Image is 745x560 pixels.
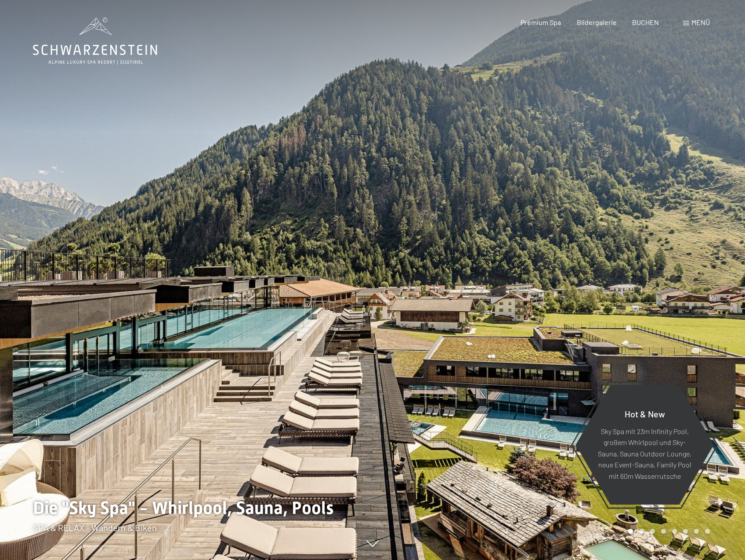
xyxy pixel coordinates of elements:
[661,529,666,534] div: Carousel Page 4
[694,529,699,534] div: Carousel Page 7
[650,529,655,534] div: Carousel Page 3
[625,408,665,419] span: Hot & New
[705,529,710,534] div: Carousel Page 8
[639,529,644,534] div: Carousel Page 2
[521,18,561,26] a: Premium Spa
[628,529,633,534] div: Carousel Page 1 (Current Slide)
[632,18,659,26] a: BUCHEN
[672,529,677,534] div: Carousel Page 5
[683,529,688,534] div: Carousel Page 6
[575,384,714,505] a: Hot & New Sky Spa mit 23m Infinity Pool, großem Whirlpool und Sky-Sauna, Sauna Outdoor Lounge, ne...
[625,529,710,534] div: Carousel Pagination
[691,18,710,26] span: Menü
[577,18,617,26] a: Bildergalerie
[597,425,692,481] p: Sky Spa mit 23m Infinity Pool, großem Whirlpool und Sky-Sauna, Sauna Outdoor Lounge, neue Event-S...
